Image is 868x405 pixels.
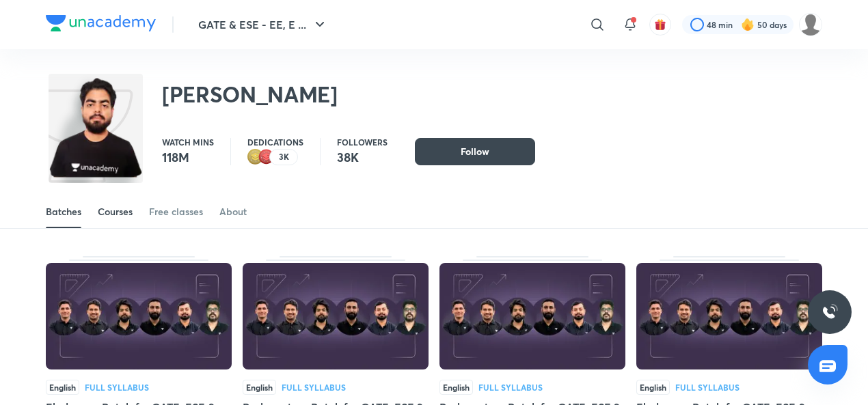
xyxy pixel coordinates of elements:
img: sawan Patel [799,13,822,36]
a: Company Logo [46,15,156,35]
p: Dedications [247,138,303,146]
p: Followers [337,138,388,146]
img: educator badge1 [258,149,275,165]
div: Batches [46,205,81,219]
span: English [636,380,670,395]
div: Full Syllabus [282,383,346,391]
p: 3K [279,152,289,162]
img: Thumbnail [243,263,429,369]
div: Courses [98,205,133,219]
button: avatar [649,14,671,36]
h2: [PERSON_NAME] [162,81,338,108]
img: Thumbnail [636,263,822,369]
a: Batches [46,195,81,228]
div: Free classes [149,205,203,219]
div: Full Syllabus [675,383,740,391]
img: ttu [822,304,838,320]
img: educator badge2 [247,149,264,165]
div: About [219,205,247,219]
p: 118M [162,149,214,165]
img: class [49,76,143,178]
a: Free classes [149,195,203,228]
img: streak [741,18,755,31]
a: Courses [98,195,133,228]
button: Follow [415,138,535,165]
div: Full Syllabus [85,383,149,391]
p: Watch mins [162,138,214,146]
span: English [46,380,79,395]
span: English [243,380,276,395]
div: Full Syllabus [478,383,543,391]
button: GATE & ESE - EE, E ... [190,11,336,38]
img: Company Logo [46,15,156,31]
img: Thumbnail [439,263,625,369]
p: 38K [337,149,388,165]
img: avatar [654,18,666,31]
a: About [219,195,247,228]
img: Thumbnail [46,263,232,369]
span: Follow [461,145,489,158]
span: English [439,380,473,395]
